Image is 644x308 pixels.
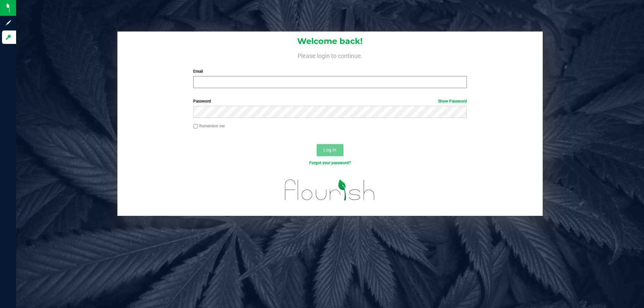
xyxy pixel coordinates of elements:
[5,19,12,26] inline-svg: Sign up
[277,173,383,207] img: flourish_logo.svg
[5,34,12,41] inline-svg: Log in
[193,99,211,104] span: Password
[309,161,351,165] a: Forgot your password?
[117,51,543,59] h4: Please login to continue.
[193,68,467,74] label: Email
[323,147,336,152] span: Log In
[193,123,225,129] label: Remember me
[317,144,343,156] button: Log In
[438,99,467,104] a: Show Password
[117,37,543,46] h1: Welcome back!
[193,124,198,129] input: Remember me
